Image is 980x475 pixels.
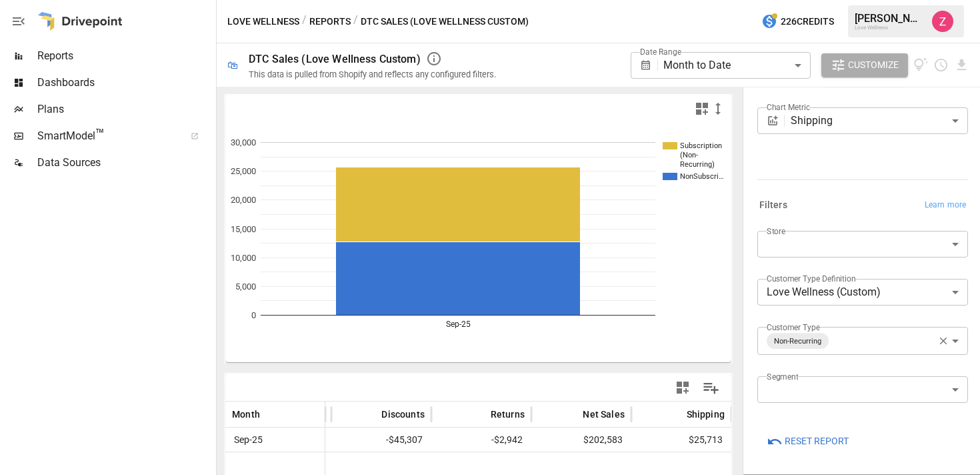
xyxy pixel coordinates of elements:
span: Net Sales [583,408,625,421]
label: Customer Type Definition [767,273,856,284]
button: Sort [361,405,380,424]
div: Love Wellness (Custom) [757,279,968,306]
div: Love Wellness [855,25,924,31]
text: 0 [251,310,256,320]
span: -$45,307 [338,428,425,452]
span: Month to Date [663,59,731,71]
button: Love Wellness [227,13,299,30]
span: Dashboards [37,75,213,91]
button: Sort [471,405,489,424]
div: DTC Sales (Love Wellness Custom) [249,53,421,65]
button: 226Credits [756,9,839,34]
svg: A chart. [225,122,731,362]
span: $202,583 [538,428,625,452]
span: Reset Report [785,433,849,450]
span: Customize [848,57,899,73]
span: Discounts [381,408,425,421]
label: Segment [767,371,798,382]
button: Customize [821,53,908,77]
label: Store [767,225,785,237]
span: Returns [491,408,525,421]
span: Non-Recurring [769,334,827,349]
img: Zoe Keller [932,11,953,32]
span: $25,713 [638,428,725,452]
text: Sep-25 [446,320,471,329]
span: Plans [37,101,213,117]
button: Reset Report [757,430,858,454]
button: Sort [667,405,685,424]
div: [PERSON_NAME] [855,12,924,25]
text: Subscription [680,141,722,150]
label: Customer Type [767,322,820,333]
div: / [302,13,307,30]
button: Sort [563,405,581,424]
div: Shipping [791,107,968,134]
span: SmartModel [37,128,176,144]
button: Reports [309,13,351,30]
button: Zoe Keller [924,3,961,40]
span: -$2,942 [438,428,525,452]
label: Date Range [640,46,681,57]
text: NonSubscri… [680,172,723,181]
span: Learn more [925,199,966,212]
text: 15,000 [231,224,256,234]
span: ™ [95,126,105,143]
span: Sep-25 [232,428,318,452]
text: 25,000 [231,166,256,176]
text: (Non- [680,151,698,159]
button: Download report [954,57,969,73]
label: Chart Metric [767,101,810,113]
text: 10,000 [231,253,256,263]
button: Sort [261,405,280,424]
button: Manage Columns [696,373,726,403]
span: Data Sources [37,155,213,171]
span: Shipping [687,408,725,421]
button: View documentation [913,53,929,77]
div: This data is pulled from Shopify and reflects any configured filters. [249,69,496,79]
text: 30,000 [231,137,256,147]
span: Month [232,408,260,421]
div: / [353,13,358,30]
h6: Filters [759,198,787,213]
text: 5,000 [235,282,256,292]
span: 226 Credits [781,13,834,30]
text: Recurring) [680,160,715,169]
button: Schedule report [933,57,949,73]
text: 20,000 [231,195,256,205]
div: 🛍 [227,59,238,71]
span: Reports [37,48,213,64]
